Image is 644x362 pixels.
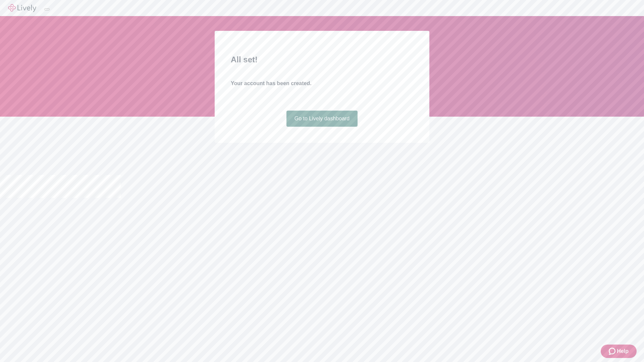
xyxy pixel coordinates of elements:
[601,345,637,358] button: Zendesk support iconHelp
[44,8,50,10] button: Log out
[609,347,617,355] svg: Zendesk support icon
[231,79,413,87] h4: Your account has been created.
[617,347,629,355] span: Help
[8,4,36,12] img: Lively
[231,54,413,66] h2: All set!
[286,111,358,127] a: Go to Lively dashboard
